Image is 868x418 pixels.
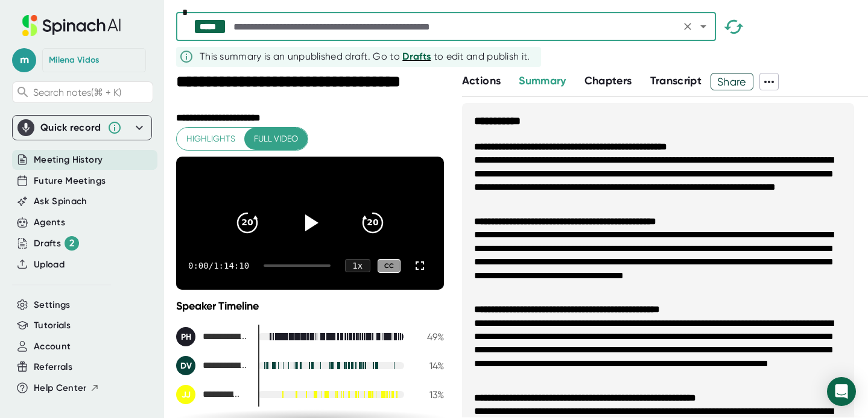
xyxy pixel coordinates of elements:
button: Highlights [177,128,245,150]
div: Open Intercom Messenger [827,377,856,406]
div: JJ [176,385,195,404]
div: CC [378,259,401,273]
button: Future Meetings [34,174,106,188]
button: Account [34,340,71,354]
span: Actions [462,74,501,87]
div: PH [176,327,195,346]
div: Julie Jilly [176,385,249,404]
div: Drafts [34,236,79,251]
span: Transcript [650,74,702,87]
span: Highlights [186,131,235,146]
div: Peter Hurley [176,327,249,346]
div: Speaker Timeline [176,299,444,313]
div: Milena Vidos [49,55,100,66]
span: Search notes (⌘ + K) [33,87,121,98]
button: Open [695,18,712,35]
div: 1 x [345,259,370,272]
button: Meeting History [34,153,103,167]
button: Help Center [34,381,100,395]
button: Full video [244,128,308,150]
span: Summary [519,74,566,87]
button: Clear [679,18,696,35]
button: Ask Spinach [34,195,87,208]
button: Settings [34,298,71,312]
div: This summary is an unpublished draft. Go to to edit and publish it. [200,49,530,64]
span: Chapters [584,74,632,87]
button: Chapters [584,73,632,89]
div: 2 [65,236,79,251]
button: Share [711,73,753,90]
div: 13 % [414,389,444,401]
div: 14 % [414,360,444,372]
button: Drafts [402,49,431,64]
span: Share [711,71,753,92]
button: Summary [519,73,566,89]
span: Drafts [402,51,431,62]
button: Tutorials [34,319,71,332]
button: Referrals [34,360,72,374]
div: Dimitri Vlassov [176,356,249,375]
button: Transcript [650,73,702,89]
div: 49 % [414,331,444,343]
div: Quick record [17,116,147,140]
div: Quick record [40,122,101,134]
div: DV [176,356,195,375]
span: m [12,48,36,72]
button: Upload [34,258,65,272]
button: Actions [462,73,501,89]
button: Agents [34,216,65,229]
div: 0:00 / 1:14:10 [188,261,249,270]
button: Drafts 2 [34,236,79,251]
span: Full video [254,131,298,146]
span: Help Center [34,381,87,395]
